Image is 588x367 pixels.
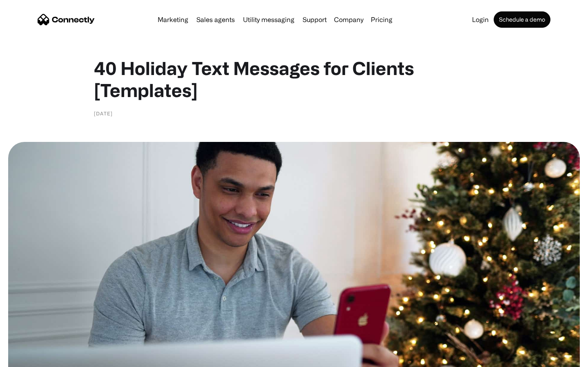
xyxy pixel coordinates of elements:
div: [DATE] [94,109,113,117]
div: Company [332,14,366,25]
div: Company [334,14,363,25]
aside: Language selected: English [8,353,49,364]
a: Pricing [367,16,396,23]
a: Sales agents [193,16,238,23]
ul: Language list [16,353,49,364]
a: Marketing [154,16,192,23]
a: Support [299,16,330,23]
a: Schedule a demo [494,11,550,28]
h1: 40 Holiday Text Messages for Clients [Templates] [94,57,494,101]
a: Utility messaging [240,16,298,23]
a: home [38,13,95,26]
a: Login [469,16,492,23]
